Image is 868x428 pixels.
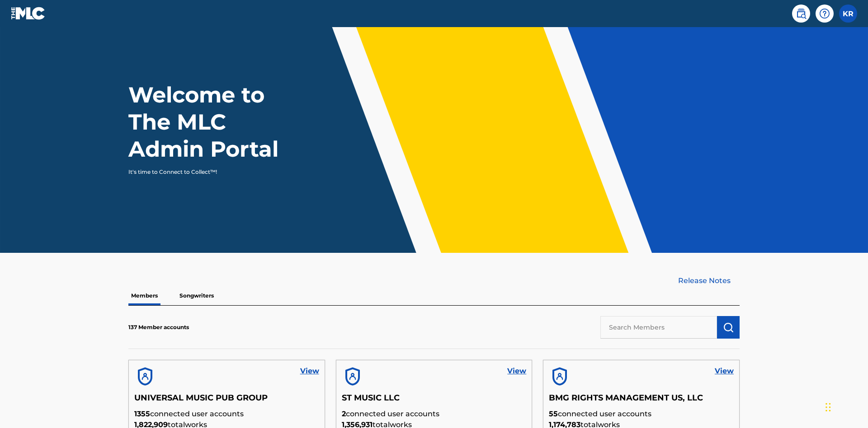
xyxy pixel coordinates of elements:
p: connected user accounts [549,409,734,419]
p: It's time to Connect to Collect™! [128,168,285,176]
a: View [507,366,526,377]
img: account [549,366,571,387]
h5: BMG RIGHTS MANAGEMENT US, LLC [549,393,734,409]
div: User Menu [839,5,857,23]
a: Release Notes [678,275,740,286]
a: Public Search [792,5,810,23]
img: account [342,366,363,387]
span: 1355 [134,409,150,418]
h5: UNIVERSAL MUSIC PUB GROUP [134,393,319,409]
p: Songwriters [177,286,217,305]
a: View [300,366,319,377]
p: 137 Member accounts [128,323,189,331]
div: Drag [826,394,831,421]
a: View [715,366,734,377]
h1: Welcome to The MLC Admin Portal [128,81,297,163]
input: Search Members [600,316,717,339]
p: connected user accounts [342,409,527,419]
h5: ST MUSIC LLC [342,393,527,409]
img: search [796,8,807,19]
div: Help [816,5,834,23]
p: connected user accounts [134,409,319,419]
img: Search Works [723,322,734,333]
span: 2 [342,409,346,418]
img: account [134,366,156,387]
iframe: Chat Widget [823,385,868,428]
img: help [819,8,830,19]
span: 55 [549,409,558,418]
p: Members [128,286,160,305]
img: MLC Logo [11,7,46,20]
